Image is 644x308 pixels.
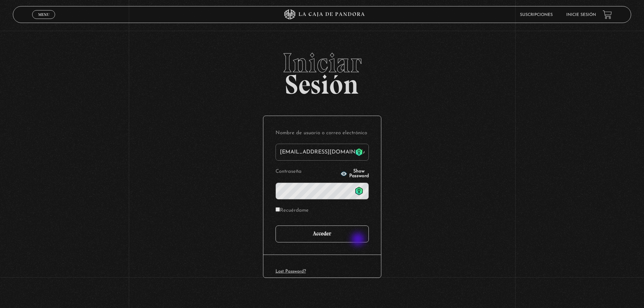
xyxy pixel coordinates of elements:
a: Inicie sesión [566,13,596,17]
span: Cerrar [36,18,52,23]
label: Recuérdame [276,206,309,216]
label: Nombre de usuario o correo electrónico [276,128,369,139]
span: Show Password [349,169,369,179]
input: Recuérdame [276,207,280,212]
a: Suscripciones [520,13,553,17]
span: Menu [38,13,49,17]
button: Show Password [340,169,369,179]
a: View your shopping cart [603,10,612,19]
a: Lost Password? [276,269,306,274]
input: Acceder [276,226,369,242]
span: Iniciar [13,49,631,76]
label: Contraseña [276,167,338,177]
h2: Sesión [13,49,631,93]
